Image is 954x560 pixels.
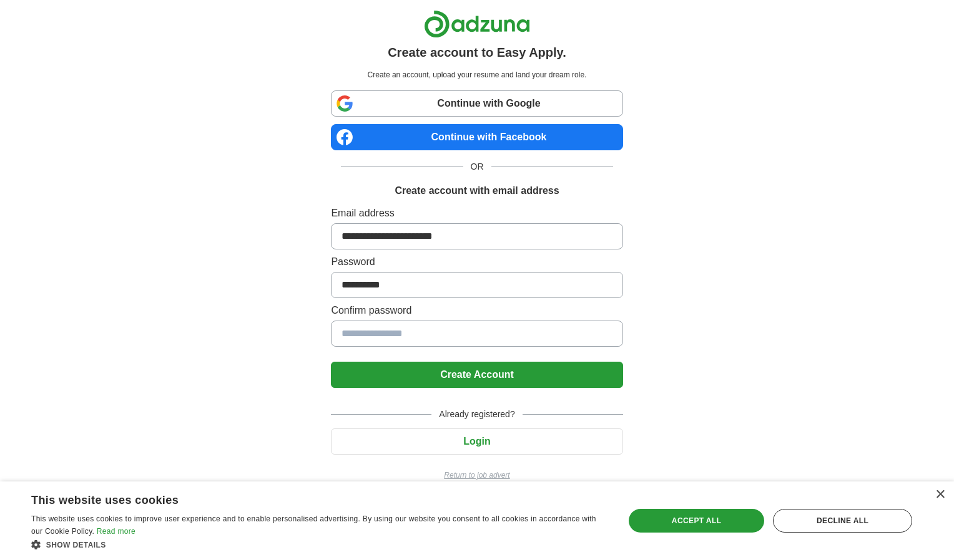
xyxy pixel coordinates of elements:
a: Continue with Google [331,90,622,117]
div: Decline all [773,509,912,533]
div: Accept all [629,509,764,533]
h1: Create account to Easy Apply. [388,43,566,62]
a: Continue with Facebook [331,124,622,150]
h1: Create account with email address [395,183,559,198]
span: Already registered? [431,408,522,421]
div: This website uses cookies [31,489,576,508]
button: Login [331,428,622,455]
a: Login [331,436,622,447]
div: Close [935,490,945,500]
a: Read more, opens a new window [97,527,135,536]
span: OR [463,160,491,173]
div: Show details [31,538,607,551]
button: Create Account [331,362,622,388]
p: Create an account, upload your resume and land your dream role. [333,69,620,80]
img: Adzuna logo [424,10,530,38]
label: Password [331,254,622,269]
span: Show details [46,541,106,549]
label: Confirm password [331,303,622,318]
span: This website uses cookies to improve user experience and to enable personalised advertising. By u... [31,514,596,536]
label: Email address [331,206,622,221]
a: Return to job advert [331,470,622,481]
